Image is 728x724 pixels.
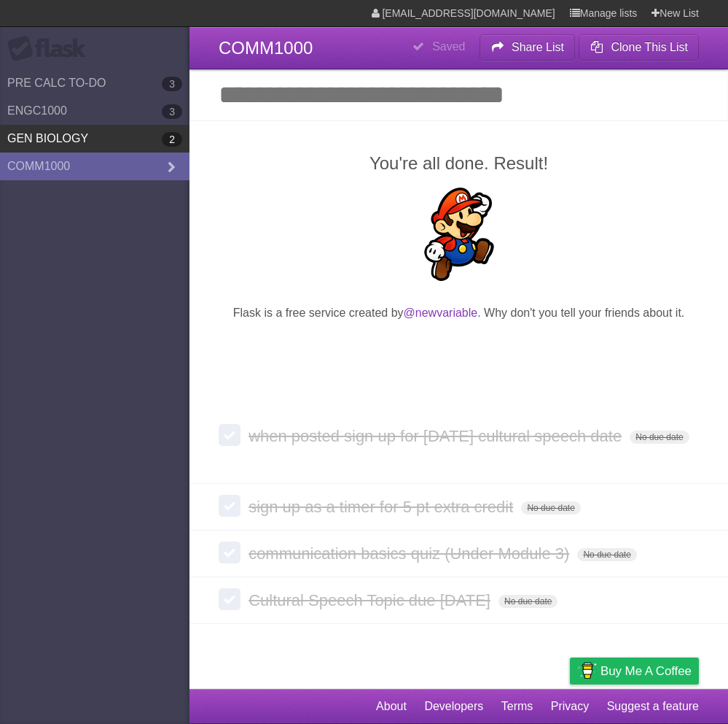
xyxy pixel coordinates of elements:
[219,588,240,610] label: Done
[376,693,407,720] a: About
[570,658,699,685] a: Buy me a coffee
[577,658,597,683] img: Buy me a coffee
[219,424,240,446] label: Done
[248,427,625,445] span: when posted sign up for [DATE] cultural speech date
[404,307,478,319] a: @newvariable
[630,431,689,444] span: No due date
[219,542,240,563] label: Done
[432,340,485,361] iframe: X Post Button
[579,34,699,61] button: Clone This List
[412,188,506,281] img: Super Mario
[162,132,182,147] b: 2
[7,36,95,62] div: Flask
[607,693,699,720] a: Suggest a feature
[219,304,699,322] p: Flask is a free service created by . Why don't you tell your friends about it.
[512,41,564,53] b: Share List
[248,591,494,609] span: Cultural Speech Topic due [DATE]
[501,693,533,720] a: Terms
[480,34,576,61] button: Share List
[498,595,557,608] span: No due date
[600,658,692,684] span: Buy me a coffee
[521,501,580,515] span: No due date
[162,104,182,119] b: 3
[611,41,688,53] b: Clone This List
[424,693,483,720] a: Developers
[551,693,589,720] a: Privacy
[219,150,699,177] h2: You're all done. Result!
[219,38,313,58] span: COMM1000
[432,40,465,53] b: Saved
[577,548,636,561] span: No due date
[248,544,573,563] span: communication basics quiz (Under Module 3)
[248,498,517,516] span: sign up as a timer for 5 pt extra credit
[162,77,182,91] b: 3
[219,495,240,517] label: Done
